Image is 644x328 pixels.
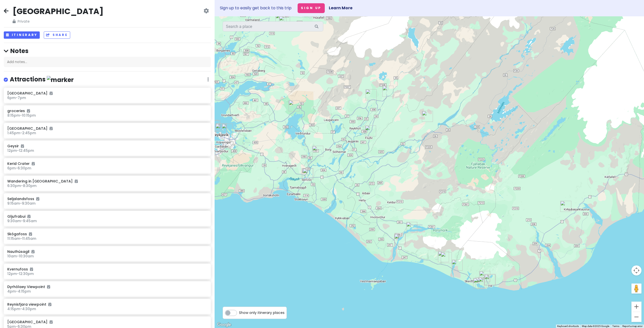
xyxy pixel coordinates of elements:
[478,277,489,288] div: Reynisfjara Beach
[10,75,74,84] h4: Attractions
[329,5,352,11] a: Learn More
[302,168,313,179] div: Selfoss
[631,302,641,312] button: Zoom in
[7,302,207,307] h6: Reynisfjara viewpoint
[4,31,40,39] button: Itinerary
[4,47,211,55] h4: Notes
[4,57,211,67] div: Add notes...
[557,324,579,328] button: Keyboard shortcuts
[223,21,323,31] input: Search a place
[275,14,287,25] div: Reykholt
[50,320,53,324] i: Added to itinerary
[631,284,641,294] button: Drag Pegman onto the map to open Street View
[47,285,50,289] i: Added to itinerary
[560,201,571,212] div: Fjaðrárgljúfur Canyon
[7,179,207,183] h6: Wandering in [GEOGRAPHIC_DATA]
[7,113,36,118] span: 8:15pm - 10:15pm
[75,179,78,183] i: Added to itinerary
[366,89,377,100] div: Geysir
[216,123,227,134] div: The Icelandic Phallological Museum (Hið Íslenzka Reðasafn)
[44,31,70,39] button: Share
[222,124,233,135] div: Dalur - HI Hostel & Cafe
[422,111,433,122] div: Haifoss
[32,162,35,165] i: Added to itinerary
[365,125,376,136] div: Secret Lagoon Iceland
[7,320,207,324] h6: [GEOGRAPHIC_DATA]
[7,161,207,166] h6: Kerid Crater
[303,168,314,179] div: Gesthús Selfoss
[48,303,51,306] i: Added to itinerary
[479,271,490,282] div: The Barn
[7,91,207,96] h6: [GEOGRAPHIC_DATA]
[406,222,417,233] div: Nauthúsagil
[47,76,74,84] img: marker
[7,201,35,206] span: 9:15am - 9:30am
[631,312,641,322] button: Zoom out
[612,325,619,327] a: Terms (opens in new tab)
[7,144,207,148] h6: Geysir
[298,3,325,13] button: Sign Up
[27,109,30,113] i: Added to itinerary
[7,148,34,153] span: 12pm - 12:45pm
[216,321,232,328] a: Open this area in Google Maps (opens a new window)
[7,130,36,135] span: 1:45pm - 2:45pm
[7,249,207,254] h6: Nauthúsagil
[312,146,323,157] div: Kerid Crater
[484,274,495,286] div: Vik
[7,285,207,289] h6: Dyrhólaey Viewpoint
[631,265,641,275] button: Map camera controls
[7,183,36,188] span: 6:30pm - 8:30pm
[7,236,36,241] span: 11:15am - 11:45am
[622,325,642,327] a: Report a map error
[209,120,220,131] div: Kvika Footbath
[473,278,484,289] div: Dyrhólaey Viewpoint
[7,289,31,294] span: 4pm - 4:15pm
[7,95,26,100] span: 6pm - 7pm
[27,215,30,218] i: Added to itinerary
[438,251,449,262] div: Skógafoss
[13,19,103,24] span: Private
[7,126,207,131] h6: [GEOGRAPHIC_DATA]
[13,6,103,17] h2: [GEOGRAPHIC_DATA]
[50,127,53,130] i: Added to itinerary
[216,321,232,328] img: Google
[441,252,452,263] div: Kvernufoss
[7,109,207,113] h6: groceries
[452,260,463,271] div: Parking for Sólheimasandur Plane Wreck
[7,197,207,201] h6: Seljalandsfoss
[205,88,216,99] div: Guðlaug Baths
[289,100,300,111] div: Thingvellir
[31,250,34,253] i: Added to itinerary
[7,214,207,219] h6: Gljufrabui
[7,166,31,171] span: 6pm - 6:30pm
[239,310,285,315] span: Show only itinerary places
[21,144,24,148] i: Added to itinerary
[582,325,609,327] span: Map data ©2025 Google
[7,271,34,276] span: 12pm - 12:30pm
[394,233,406,244] div: Gljufrabui
[7,218,37,223] span: 9:30am - 9:45am
[50,91,53,95] i: Added to itinerary
[394,234,405,245] div: Seljalandsfoss
[7,232,207,236] h6: Skógafoss
[36,197,39,201] i: Added to itinerary
[208,120,219,131] div: Grótta Island Lighthouse
[475,277,486,289] div: Reynisfjara viewpoint
[7,306,36,311] span: 4:15pm - 4:30pm
[29,232,32,236] i: Added to itinerary
[215,124,226,135] div: Reykjavík
[30,267,33,271] i: Added to itinerary
[7,267,207,271] h6: Kvernufoss
[7,254,34,259] span: 10am - 10:30am
[485,274,496,285] div: Vík i Myrdal Church
[382,86,393,97] div: Gullfoss Falls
